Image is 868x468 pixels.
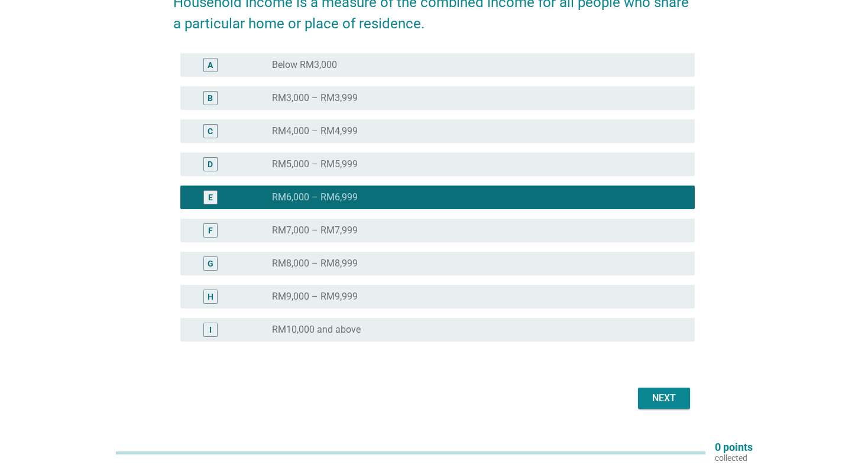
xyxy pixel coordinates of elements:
[638,388,690,409] button: Next
[208,291,213,303] div: H
[208,225,213,237] div: F
[715,453,753,463] p: collected
[272,324,361,336] label: RM10,000 and above
[272,225,358,236] label: RM7,000 – RM7,999
[208,92,213,105] div: B
[272,92,358,104] label: RM3,000 – RM3,999
[209,324,212,336] div: I
[208,59,213,71] div: A
[647,391,681,405] div: Next
[715,442,753,453] p: 0 points
[272,125,358,137] label: RM4,000 – RM4,999
[272,291,358,303] label: RM9,000 – RM9,999
[272,191,358,203] label: RM6,000 – RM6,999
[272,59,337,71] label: Below RM3,000
[208,258,213,270] div: G
[272,158,358,170] label: RM5,000 – RM5,999
[208,125,213,138] div: C
[272,258,358,269] label: RM8,000 – RM8,999
[208,158,213,171] div: D
[208,191,213,204] div: E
